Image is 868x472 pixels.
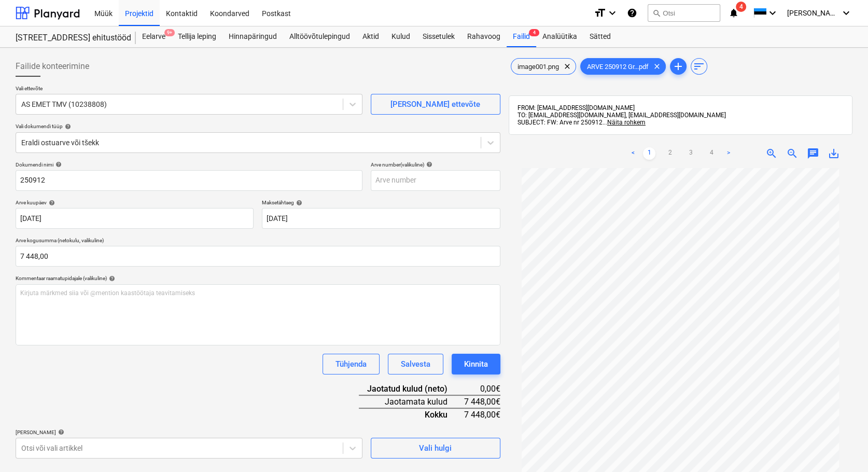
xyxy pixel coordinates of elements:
a: Alltöövõtulepingud [283,26,356,47]
a: Page 3 [684,147,697,160]
div: Eelarve [136,26,172,47]
input: Arve kuupäeva pole määratud. [16,208,254,229]
span: ... [603,119,646,126]
span: image001.png [511,63,565,71]
i: notifications [729,7,739,19]
div: Jaotatud kulud (neto) [359,383,464,395]
a: Previous page [626,147,639,160]
div: ARVE 250912 Gr...pdf [580,58,666,75]
span: TO: [EMAIL_ADDRESS][DOMAIN_NAME], [EMAIL_ADDRESS][DOMAIN_NAME] [517,112,726,119]
span: add [672,60,684,73]
a: Sätted [583,26,617,47]
span: chat [807,147,819,160]
span: clear [561,60,573,73]
a: Sissetulek [416,26,461,47]
div: Arve kuupäev [16,199,254,206]
a: Aktid [356,26,385,47]
div: Arve number (valikuline) [371,161,500,168]
span: Näita rohkem [607,119,646,126]
a: Page 4 [705,147,718,160]
span: help [424,161,432,168]
div: 7 448,00€ [464,395,500,408]
div: Vali hulgi [419,441,452,455]
button: Otsi [648,4,720,22]
button: Kinnita [452,354,500,374]
span: help [53,161,62,168]
span: search [652,9,661,17]
span: zoom_out [786,147,799,160]
span: help [56,429,64,435]
div: Failid [507,26,536,47]
button: Vali hulgi [371,438,500,459]
a: Page 1 is your current page [643,147,655,160]
div: [STREET_ADDRESS] ehitustööd [16,33,123,44]
a: Page 2 [664,147,676,160]
span: save_alt [828,147,840,160]
button: Tühjenda [323,354,380,374]
span: [PERSON_NAME] [787,9,839,17]
div: Jaotamata kulud [359,395,464,408]
a: Tellija leping [172,26,222,47]
input: Tähtaega pole määratud [262,208,500,229]
div: Dokumendi nimi [16,161,362,168]
span: sort [693,60,705,73]
button: Salvesta [388,354,443,374]
div: Kokku [359,408,464,421]
span: help [47,200,55,206]
span: FROM: [EMAIL_ADDRESS][DOMAIN_NAME] [517,104,635,112]
input: Arve number [371,170,500,191]
span: 9+ [164,29,175,36]
div: Salvesta [401,357,430,371]
span: clear [651,60,663,73]
div: Maksetähtaeg [262,199,500,206]
a: Failid4 [507,26,536,47]
a: Kulud [385,26,416,47]
i: keyboard_arrow_down [766,7,779,19]
span: zoom_in [765,147,778,160]
iframe: Chat Widget [816,422,868,472]
a: Eelarve9+ [136,26,172,47]
i: keyboard_arrow_down [840,7,852,19]
div: Kinnita [464,357,488,371]
div: Vali dokumendi tüüp [16,123,500,130]
div: 0,00€ [464,383,500,395]
span: 4 [529,29,539,36]
div: image001.png [511,58,576,75]
span: SUBJECT: FW: Arve nr 250912 [517,119,603,126]
i: keyboard_arrow_down [606,7,619,19]
p: Arve kogusumma (netokulu, valikuline) [16,237,500,246]
span: help [294,200,302,206]
p: Vali ettevõte [16,85,362,94]
span: 4 [736,2,746,12]
input: Arve kogusumma (netokulu, valikuline) [16,246,500,267]
span: Failide konteerimine [16,60,89,73]
a: Rahavoog [461,26,507,47]
a: Analüütika [536,26,583,47]
a: Next page [722,147,734,160]
div: Tühjenda [335,357,367,371]
div: Kommentaar raamatupidajale (valikuline) [16,275,500,282]
span: help [63,123,71,130]
a: Hinnapäringud [222,26,283,47]
div: [PERSON_NAME] ettevõte [390,98,480,111]
span: help [107,275,115,282]
input: Dokumendi nimi [16,170,362,191]
div: [PERSON_NAME] [16,429,362,436]
div: 7 448,00€ [464,408,500,421]
span: ARVE 250912 Gr...pdf [581,63,655,71]
i: format_size [594,7,606,19]
button: [PERSON_NAME] ettevõte [371,94,500,115]
i: Abikeskus [627,7,637,19]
